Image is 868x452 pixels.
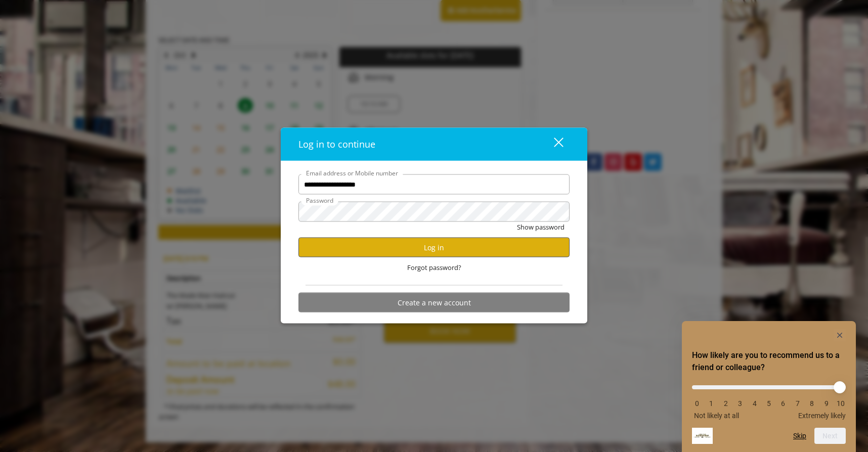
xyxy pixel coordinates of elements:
[735,399,745,408] li: 3
[694,412,739,420] span: Not likely at all
[692,349,846,374] h2: How likely are you to recommend us to a friend or colleague? Select an option from 0 to 10, with ...
[721,399,731,408] li: 2
[298,138,375,150] span: Log in to continue
[407,262,461,273] span: Forgot password?
[750,399,760,408] li: 4
[807,399,817,408] li: 8
[298,238,570,257] button: Log in
[542,137,562,152] div: close dialog
[692,329,846,444] div: How likely are you to recommend us to a friend or colleague? Select an option from 0 to 10, with ...
[298,202,570,222] input: Password
[836,399,846,408] li: 10
[517,222,565,233] button: Show password
[834,329,846,341] button: Hide survey
[301,196,338,205] label: Password
[821,399,832,408] li: 9
[814,428,846,444] button: Next question
[793,399,803,408] li: 7
[764,399,774,408] li: 5
[301,168,403,178] label: Email address or Mobile number
[298,174,570,195] input: Email address or Mobile number
[692,378,846,420] div: How likely are you to recommend us to a friend or colleague? Select an option from 0 to 10, with ...
[778,399,788,408] li: 6
[793,432,806,440] button: Skip
[535,134,570,155] button: close dialog
[798,412,846,420] span: Extremely likely
[692,399,702,408] li: 0
[298,293,570,312] button: Create a new account
[706,399,716,408] li: 1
